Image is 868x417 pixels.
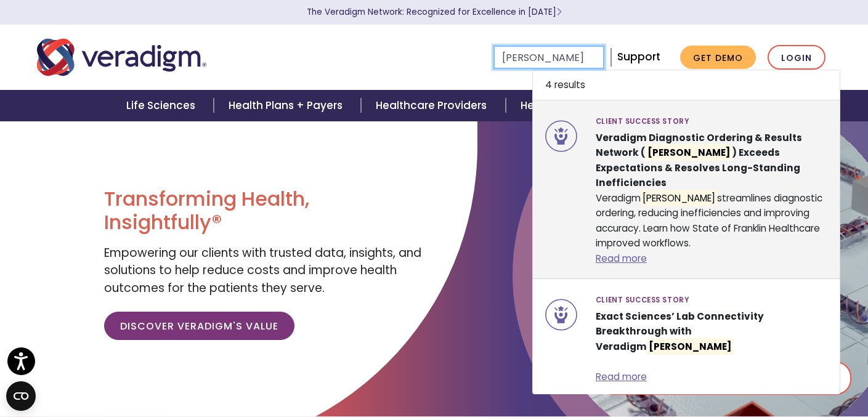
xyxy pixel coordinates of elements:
[104,312,294,340] a: Discover Veradigm's Value
[680,46,756,70] a: Get Demo
[631,341,853,402] iframe: Drift Chat Widget
[586,113,837,266] div: Veradigm streamlines diagnostic ordering, reducing inefficiencies and improving accuracy. Learn h...
[6,381,36,411] button: Open CMP widget
[646,144,732,161] mark: [PERSON_NAME]
[596,310,764,355] strong: Exact Sciences’ Lab Connectivity Breakthrough with Veradigm
[768,45,825,70] a: Login
[596,370,647,383] a: Read more
[532,70,840,100] li: 4 results
[361,90,505,121] a: Healthcare Providers
[596,291,689,309] span: Client Success Story
[545,291,577,338] img: icon-search-insights-client-success-story.svg
[545,113,577,159] img: icon-search-insights-client-success-story.svg
[37,37,206,78] img: Veradigm logo
[506,90,632,121] a: Health IT Vendors
[493,46,604,69] input: Search
[617,49,660,64] a: Support
[596,131,802,189] strong: Veradigm Diagnostic Ordering & Results Network ( ) Exceeds Expectations & Resolves Long-Standing ...
[104,245,421,296] span: Empowering our clients with trusted data, insights, and solutions to help reduce costs and improv...
[647,338,733,355] mark: [PERSON_NAME]
[214,90,361,121] a: Health Plans + Payers
[104,187,424,235] h1: Transforming Health, Insightfully®
[641,190,717,206] mark: [PERSON_NAME]
[307,6,562,18] a: The Veradigm Network: Recognized for Excellence in [DATE]Learn More
[596,113,689,131] span: Client Success Story
[596,252,647,265] a: Read more
[112,90,214,121] a: Life Sciences
[556,6,562,18] span: Learn More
